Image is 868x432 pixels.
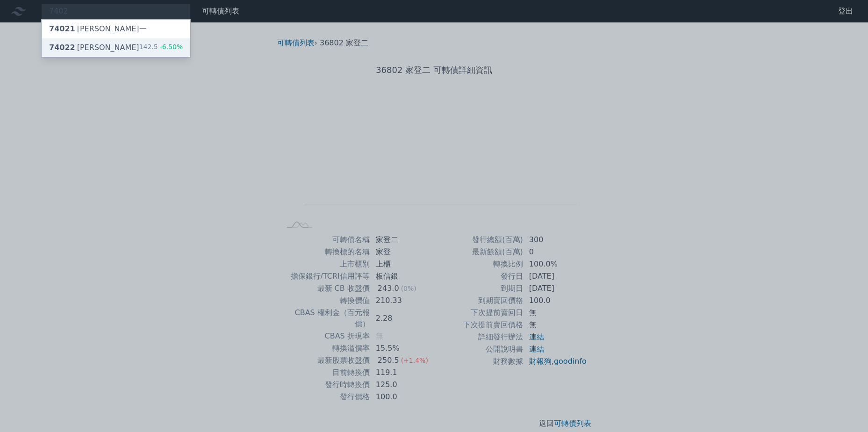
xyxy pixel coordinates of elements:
div: [PERSON_NAME] [49,42,139,53]
div: 142.5 [139,42,183,53]
a: 74021[PERSON_NAME]一 [42,20,190,38]
a: 74022[PERSON_NAME] 142.5-6.50% [42,38,190,57]
span: 74021 [49,24,75,33]
div: [PERSON_NAME]一 [49,23,147,35]
span: -6.50% [158,43,183,50]
span: 74022 [49,43,75,52]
